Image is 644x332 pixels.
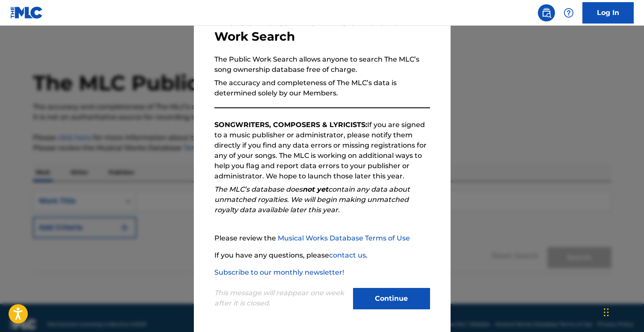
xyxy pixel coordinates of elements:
a: contact us [329,251,366,259]
p: The Public Work Search allows anyone to search The MLC’s song ownership database free of charge. [214,54,430,75]
iframe: Chat Widget [601,291,644,332]
button: Continue [353,288,430,309]
a: Log In [582,2,634,24]
p: If you have any questions, please . [214,250,430,261]
em: The MLC’s database does contain any data about unmatched royalties. We will begin making unmatche... [214,185,410,214]
strong: SONGWRITERS, COMPOSERS & LYRICISTS: [214,121,367,129]
div: Help [560,4,577,21]
a: Public Search [538,4,555,21]
h3: Welcome to The MLC's Public Work Search [214,14,430,44]
p: The accuracy and completeness of The MLC’s data is determined solely by our Members. [214,78,430,98]
p: Please review the [214,233,430,243]
div: Drag [604,299,609,325]
strong: not yet [303,185,328,193]
p: If you are signed to a music publisher or administrator, please notify them directly if you find ... [214,120,430,181]
img: search [541,8,552,18]
a: Musical Works Database Terms of Use [278,234,410,242]
p: This message will reappear one week after it is closed. [214,288,348,308]
img: help [564,8,574,18]
img: MLC Logo [10,6,43,19]
a: Subscribe to our monthly newsletter! [214,268,344,276]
